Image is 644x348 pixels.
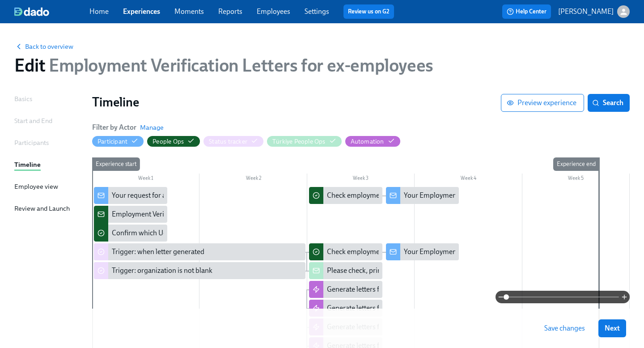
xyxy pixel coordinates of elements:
div: Check employment verification letter requested by former employee {{ participant.fullName }} [327,191,612,200]
div: Participants [14,138,49,148]
div: Your request for an employment verification letter is being processed [94,187,167,204]
div: Experience start [92,157,140,171]
h1: Timeline [92,94,501,110]
div: Confirm which Udemy entity employed {{ participant.fullName }} [112,228,309,238]
div: Trigger: when letter generated [112,247,204,257]
div: Confirm which Udemy entity employed {{ participant.fullName }} [94,225,167,242]
p: [PERSON_NAME] [558,7,614,17]
span: Search [594,98,623,107]
div: Week 2 [199,174,307,185]
a: Experiences [123,7,160,16]
div: Basics [14,94,32,104]
button: Back to overview [14,42,73,51]
div: Generate letters for [GEOGRAPHIC_DATA] [327,303,457,313]
button: Help Center [502,4,551,19]
button: Search [588,94,630,112]
a: dado [14,7,89,16]
div: Please check, print & sign this employment confirmation letter for former employee {{ participant... [309,262,382,279]
div: Hide Automation [351,137,384,146]
div: Trigger: organization is not blank [112,266,212,276]
div: Hide People Ops [153,137,184,146]
div: Trigger: organization is not blank [94,262,305,279]
div: Week 1 [92,174,199,185]
div: Hide Türkiye People Ops [272,137,326,146]
div: Your Employment Verification Letter [404,247,514,257]
a: Settings [305,7,329,16]
button: Save changes [538,319,591,337]
button: Preview experience [501,94,584,112]
div: Trigger: when letter generated [94,243,305,260]
div: Your Employment Verification Letter [386,187,459,204]
div: Your Employment Verification Letter [386,243,459,260]
div: Check employment verification letter requested by former employee {{ participant.fullName }} [309,243,382,260]
button: People Ops [147,136,200,147]
a: Review us on G2 [348,7,390,16]
span: Next [605,324,620,333]
span: Save changes [544,324,585,333]
a: Reports [218,7,242,16]
div: Check employment verification letter requested by former employee {{ participant.fullName }} [327,247,612,257]
div: Review and Launch [14,204,70,213]
button: Review us on G2 [343,4,394,19]
a: Moments [174,7,204,16]
button: Status tracker [203,136,263,147]
h6: Filter by Actor [92,123,136,132]
div: Employment Verification letter requested, but [PERSON_NAME] has no data: {{ participant.fullName }} [94,206,167,223]
span: Employment Verification Letters for ex-employees [45,55,433,76]
div: Generate letters for [GEOGRAPHIC_DATA] [327,284,457,294]
a: Employees [257,7,290,16]
div: Hide Participant [97,137,127,146]
button: Manage [140,123,164,132]
span: Help Center [507,7,547,16]
button: Türkiye People Ops [267,136,342,147]
div: Generate letters for [GEOGRAPHIC_DATA] [309,281,382,298]
button: Participant [92,136,144,147]
div: Your Employment Verification Letter [404,191,514,200]
div: Week 4 [415,174,522,185]
span: Preview experience [508,98,576,107]
div: Week 3 [307,174,415,185]
div: Start and End [14,116,52,126]
div: Check employment verification letter requested by former employee {{ participant.fullName }} [309,187,382,204]
button: Automation [345,136,400,147]
h1: Edit [14,55,433,76]
div: Employee view [14,182,58,191]
div: Employment Verification letter requested, but [PERSON_NAME] has no data: {{ participant.fullName }} [112,209,423,219]
div: Your request for an employment verification letter is being processed [112,191,321,200]
div: Experience end [553,157,599,171]
button: [PERSON_NAME] [558,5,630,18]
div: Hide Status tracker [209,137,247,146]
button: Next [598,319,626,337]
a: Home [89,7,109,16]
div: Timeline [14,160,41,170]
img: dado [14,7,49,16]
div: Week 5 [522,174,630,185]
